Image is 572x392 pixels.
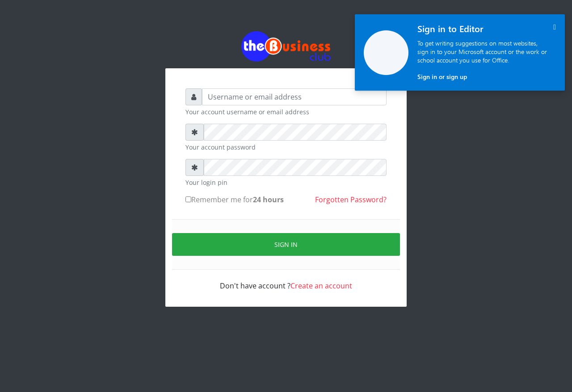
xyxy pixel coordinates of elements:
input: Username or email address [202,88,387,105]
a: Create an account [290,281,352,291]
label: Remember me for [185,194,284,205]
small: Your account username or email address [185,107,387,117]
b: 24 hours [253,195,284,204]
small: Your account password [185,142,387,152]
button: Sign in [172,233,400,256]
small: Your login pin [185,178,387,187]
div: Don't have account ? [185,270,387,291]
a: Forgotten Password? [315,195,387,204]
input: Remember me for24 hours [185,196,191,202]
